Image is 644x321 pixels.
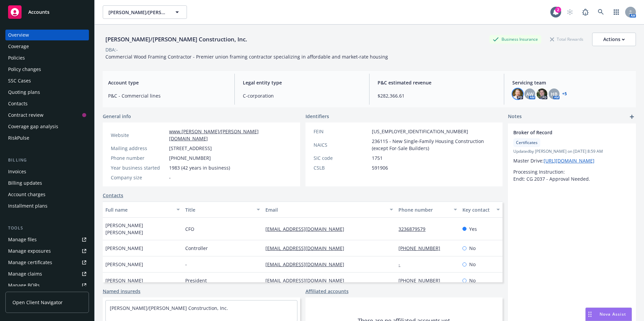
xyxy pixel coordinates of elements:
[185,206,252,213] div: Title
[105,222,180,236] span: [PERSON_NAME] [PERSON_NAME]
[314,141,369,148] div: NAICS
[265,261,350,267] a: [EMAIL_ADDRESS][DOMAIN_NAME]
[105,277,143,284] span: [PERSON_NAME]
[5,246,89,256] span: Manage exposures
[185,225,194,233] span: CFO
[551,91,557,98] span: HB
[12,299,63,306] span: Open Client Navigator
[105,53,388,60] span: Commercial Wood Framing Contractor - Premier union framing contractor specializing in affordable ...
[8,30,29,40] div: Overview
[169,174,171,181] span: -
[460,202,503,218] button: Key contact
[544,157,594,164] a: [URL][DOMAIN_NAME]
[243,79,361,86] span: Legal entity type
[513,157,631,164] p: Master Drive:
[5,41,89,52] a: Coverage
[585,308,632,321] button: Nova Assist
[594,5,608,19] a: Search
[5,201,89,211] a: Installment plans
[462,206,492,213] div: Key contact
[263,202,396,218] button: Email
[513,129,613,136] span: Broker of Record
[513,168,631,182] p: Processing Instruction: Endt: CG 2037 - Approval Needed.
[103,5,187,19] button: [PERSON_NAME]/[PERSON_NAME] Construction, Inc.
[5,269,89,279] a: Manage claims
[378,79,496,86] span: P&C estimated revenue
[512,88,523,99] img: photo
[108,79,226,86] span: Account type
[8,64,41,75] div: Policy changes
[513,148,631,154] span: Updated by [PERSON_NAME] on [DATE] 8:59 AM
[372,138,495,152] span: 236115 - New Single-Family Housing Construction (except For-Sale Builders)
[185,277,207,284] span: President
[5,3,89,22] a: Accounts
[265,226,350,232] a: [EMAIL_ADDRESS][DOMAIN_NAME]
[314,164,369,171] div: CSLB
[5,225,89,231] div: Tools
[398,245,446,251] a: [PHONE_NUMBER]
[8,110,43,120] div: Contract review
[372,154,383,162] span: 1751
[105,206,172,213] div: Full name
[8,87,40,98] div: Quoting plans
[526,91,534,98] span: AW
[372,164,388,171] span: 591906
[5,234,89,245] a: Manage files
[110,305,228,311] a: [PERSON_NAME]/[PERSON_NAME] Construction, Inc.
[8,189,45,200] div: Account charges
[28,9,50,15] span: Accounts
[103,202,183,218] button: Full name
[111,132,166,139] div: Website
[183,202,262,218] button: Title
[8,246,51,256] div: Manage exposures
[169,145,212,152] span: [STREET_ADDRESS]
[469,261,476,268] span: No
[5,166,89,177] a: Invoices
[5,133,89,143] a: RiskPulse
[579,5,592,19] a: Report a Bug
[314,154,369,162] div: SIC code
[372,128,468,135] span: [US_EMPLOYER_IDENTIFICATION_NUMBER]
[628,113,636,121] a: add
[108,9,167,16] span: [PERSON_NAME]/[PERSON_NAME] Construction, Inc.
[103,288,140,295] a: Named insureds
[169,154,211,162] span: [PHONE_NUMBER]
[305,288,349,295] a: Affiliated accounts
[516,140,538,146] span: Certificates
[378,92,496,99] span: $282,366.61
[508,123,636,188] div: Broker of RecordCertificatesUpdatedby [PERSON_NAME] on [DATE] 8:59 AMMaster Drive:[URL][DOMAIN_NA...
[508,113,522,121] span: Notes
[5,189,89,200] a: Account charges
[103,113,131,120] span: General info
[185,261,187,268] span: -
[5,157,89,164] div: Billing
[5,121,89,132] a: Coverage gap analysis
[5,257,89,268] a: Manage certificates
[5,75,89,86] a: SSC Cases
[547,35,587,43] div: Total Rewards
[8,75,31,86] div: SSC Cases
[111,154,166,162] div: Phone number
[512,79,631,86] span: Servicing team
[103,192,123,199] a: Contacts
[537,88,547,99] img: photo
[314,128,369,135] div: FEIN
[8,234,37,245] div: Manage files
[103,35,250,44] div: [PERSON_NAME]/[PERSON_NAME] Construction, Inc.
[108,92,226,99] span: P&C - Commercial lines
[8,269,42,279] div: Manage claims
[562,92,567,96] a: +5
[592,33,636,46] button: Actions
[265,277,350,284] a: [EMAIL_ADDRESS][DOMAIN_NAME]
[5,52,89,63] a: Policies
[111,174,166,181] div: Company size
[489,35,541,43] div: Business Insurance
[111,145,166,152] div: Mailing address
[610,5,623,19] a: Switch app
[5,98,89,109] a: Contacts
[398,261,406,267] a: -
[5,110,89,120] a: Contract review
[105,46,118,53] div: DBA: -
[111,164,166,171] div: Year business started
[8,41,29,52] div: Coverage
